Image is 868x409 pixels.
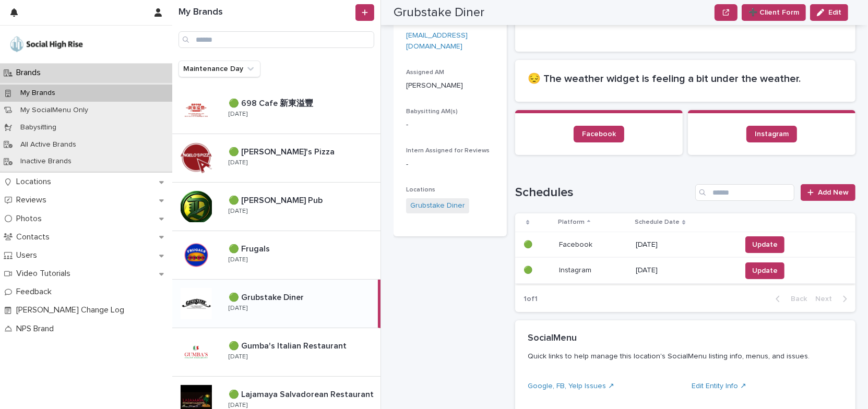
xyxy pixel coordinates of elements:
[745,236,784,253] button: Update
[229,339,349,351] p: 🟢 Gumba's Italian Restaurant
[229,256,247,263] p: [DATE]
[635,216,680,228] p: Schedule Date
[179,7,353,18] h1: My Brands
[229,194,325,206] p: 🟢 [PERSON_NAME] Pub
[8,34,85,55] img: o5DnuTxEQV6sW9jFYBBf
[515,232,855,258] tr: 🟢🟢 FacebookFacebook [DATE]Update
[406,159,494,170] p: -
[528,73,843,85] h2: 😔 The weather widget is feeling a bit under the weather.
[229,145,337,157] p: 🟢 [PERSON_NAME]'s Pizza
[515,258,855,284] tr: 🟢🟢 InstagramInstagram [DATE]Update
[12,324,62,334] p: NPS Brand
[815,295,838,303] span: Next
[818,189,849,196] span: Add New
[524,264,534,275] p: 🟢
[636,266,733,275] p: [DATE]
[406,69,444,76] span: Assigned AM
[748,7,799,18] span: ➕ Client Form
[229,208,247,215] p: [DATE]
[406,32,468,50] a: [EMAIL_ADDRESS][DOMAIN_NAME]
[12,232,58,242] p: Contacts
[12,195,55,205] p: Reviews
[172,328,381,377] a: 🟢 Gumba's Italian Restaurant🟢 Gumba's Italian Restaurant [DATE]
[692,382,746,390] a: Edit Entity Info ↗
[755,130,789,138] span: Instagram
[752,239,778,250] span: Update
[528,382,614,390] a: Google, FB, Yelp Issues ↗
[410,200,465,211] a: Grubstake Diner
[12,140,85,149] p: All Active Brands
[12,305,133,315] p: [PERSON_NAME] Change Log
[528,333,577,344] h2: SocialMenu
[229,242,272,254] p: 🟢 Frugals
[229,305,247,312] p: [DATE]
[12,269,79,279] p: Video Tutorials
[582,130,616,138] span: Facebook
[12,287,60,297] p: Feedback
[12,177,60,187] p: Locations
[229,388,376,400] p: 🟢 Lajamaya Salvadorean Restaurant
[229,159,247,166] p: [DATE]
[752,266,778,276] span: Update
[574,126,624,142] a: Facebook
[229,353,247,360] p: [DATE]
[172,280,381,328] a: 🟢 Grubstake Diner🟢 Grubstake Diner [DATE]
[745,262,784,279] button: Update
[406,119,494,130] p: -
[406,109,458,115] span: Babysitting AM(s)
[559,264,593,275] p: Instagram
[229,291,306,303] p: 🟢 Grubstake Diner
[828,9,841,16] span: Edit
[12,214,50,224] p: Photos
[784,295,807,303] span: Back
[746,126,797,142] a: Instagram
[12,250,45,260] p: Users
[229,111,247,118] p: [DATE]
[406,187,435,193] span: Locations
[406,19,437,26] span: SHR Email
[394,5,484,20] h2: Grubstake Diner
[12,106,97,115] p: My SocialMenu Only
[229,402,247,409] p: [DATE]
[12,68,49,78] p: Brands
[406,148,490,154] span: Intern Assigned for Reviews
[636,240,733,249] p: [DATE]
[179,61,260,77] button: Maintenance Day
[229,97,315,109] p: 🟢 698 Cafe 新東溢豐
[810,4,848,21] button: Edit
[406,80,494,91] p: [PERSON_NAME]
[528,352,839,361] p: Quick links to help manage this location's SocialMenu listing info, menus, and issues.
[515,185,691,200] h1: Schedules
[515,286,546,312] p: 1 of 1
[172,86,381,134] a: 🟢 698 Cafe 新東溢豐🟢 698 Cafe 新東溢豐 [DATE]
[179,31,374,48] input: Search
[172,183,381,231] a: 🟢 [PERSON_NAME] Pub🟢 [PERSON_NAME] Pub [DATE]
[811,294,855,304] button: Next
[524,238,534,249] p: 🟢
[695,184,794,201] input: Search
[559,238,594,249] p: Facebook
[12,157,80,166] p: Inactive Brands
[172,134,381,183] a: 🟢 [PERSON_NAME]'s Pizza🟢 [PERSON_NAME]'s Pizza [DATE]
[172,231,381,280] a: 🟢 Frugals🟢 Frugals [DATE]
[767,294,811,304] button: Back
[12,123,65,132] p: Babysitting
[742,4,806,21] button: ➕ Client Form
[801,184,855,201] a: Add New
[558,216,585,228] p: Platform
[12,89,64,98] p: My Brands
